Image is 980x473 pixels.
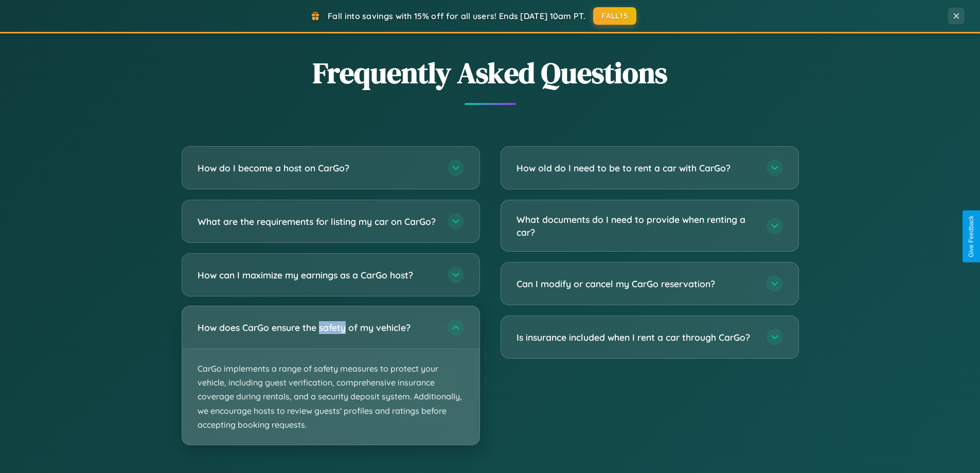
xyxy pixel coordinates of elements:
p: CarGo implements a range of safety measures to protect your vehicle, including guest verification... [182,349,479,445]
h2: Frequently Asked Questions [182,53,799,93]
h3: How does CarGo ensure the safety of my vehicle? [198,321,437,334]
h3: How do I become a host on CarGo? [198,162,437,174]
h3: How old do I need to be to rent a car with CarGo? [516,162,756,174]
h3: What documents do I need to provide when renting a car? [516,213,756,238]
h3: Can I modify or cancel my CarGo reservation? [516,277,756,290]
h3: How can I maximize my earnings as a CarGo host? [198,269,437,282]
h3: Is insurance included when I rent a car through CarGo? [516,331,756,344]
span: Fall into savings with 15% off for all users! Ends [DATE] 10am PT. [328,11,585,21]
button: FALL15 [593,7,636,25]
div: Give Feedback [968,216,975,257]
h3: What are the requirements for listing my car on CarGo? [198,215,437,228]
